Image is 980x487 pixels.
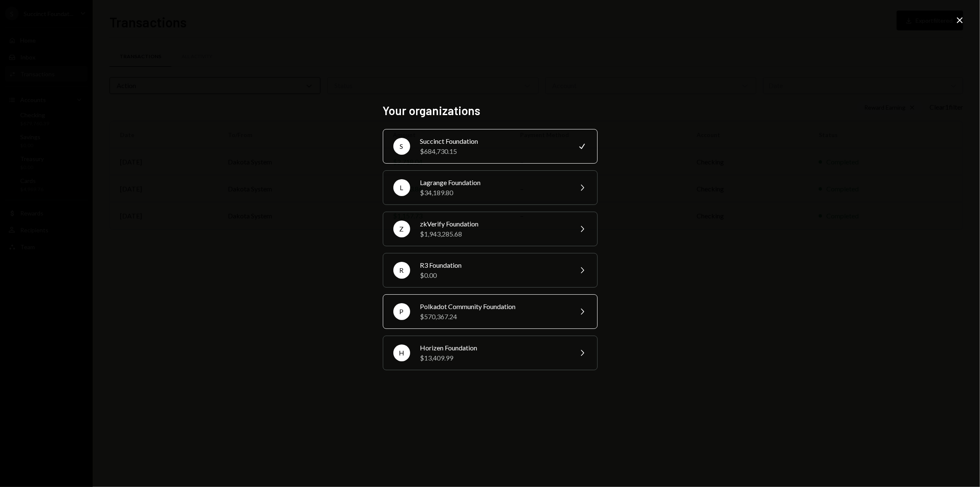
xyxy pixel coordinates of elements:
[383,170,598,205] button: LLagrange Foundation$34,189.80
[420,270,567,280] div: $0.00
[383,102,598,119] h2: Your organizations
[420,178,567,188] div: Lagrange Foundation
[383,336,598,370] button: HHorizen Foundation$13,409.99
[393,344,410,361] div: H
[420,260,567,270] div: R3 Foundation
[393,179,410,196] div: L
[383,253,598,288] button: RR3 Foundation$0.00
[383,294,598,329] button: PPolkadot Community Foundation$570,367.24
[393,221,410,237] div: Z
[420,312,567,322] div: $570,367.24
[420,301,567,312] div: Polkadot Community Foundation
[420,229,567,239] div: $1,943,285.68
[420,353,567,363] div: $13,409.99
[393,262,410,279] div: R
[420,188,567,198] div: $34,189.80
[420,343,567,353] div: Horizen Foundation
[420,219,567,229] div: zkVerify Foundation
[420,146,567,156] div: $684,730.15
[420,136,567,146] div: Succinct Foundation
[383,212,598,246] button: ZzkVerify Foundation$1,943,285.68
[393,138,410,155] div: S
[393,303,410,320] div: P
[383,129,598,164] button: SSuccinct Foundation$684,730.15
